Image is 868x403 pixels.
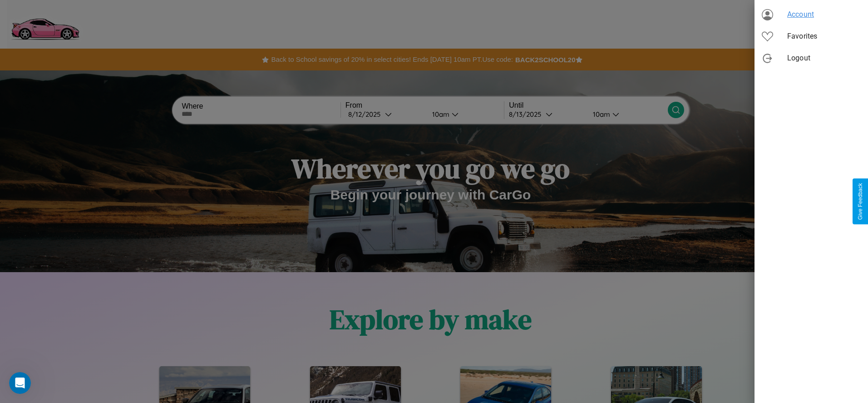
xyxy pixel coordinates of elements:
[755,4,868,25] div: Account
[9,372,31,394] iframe: Intercom live chat
[857,183,863,220] div: Give Feedback
[787,53,861,64] span: Logout
[755,25,868,47] div: Favorites
[787,9,861,20] span: Account
[787,31,861,42] span: Favorites
[755,47,868,69] div: Logout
